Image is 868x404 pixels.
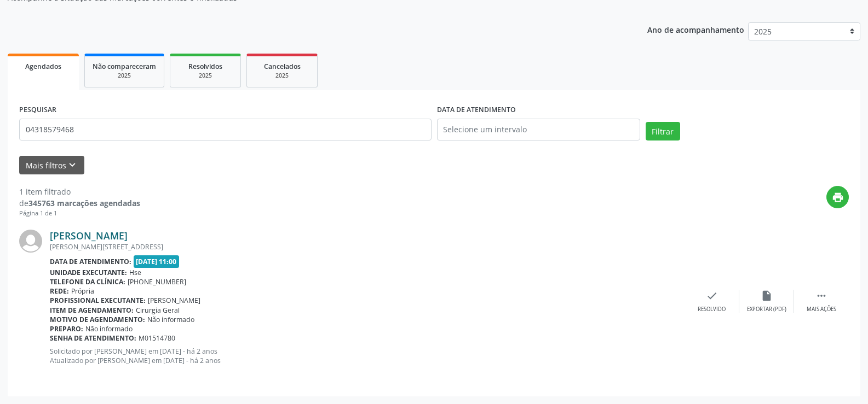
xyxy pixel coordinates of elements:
strong: 345763 marcações agendadas [28,198,140,208]
span: Não informado [85,324,133,333]
div: Exportar (PDF) [747,306,786,313]
div: Página 1 de 1 [19,209,140,218]
span: Não informado [147,315,194,324]
div: Resolvido [698,306,726,313]
button: Mais filtroskeyboard_arrow_down [19,156,84,175]
div: 1 item filtrado [19,186,140,197]
b: Unidade executante: [50,268,127,277]
button: print [826,186,849,208]
b: Item de agendamento: [50,306,134,315]
i: check [706,290,718,302]
i: print [832,191,844,203]
label: PESQUISAR [19,102,56,119]
div: 2025 [255,72,309,80]
a: [PERSON_NAME] [50,230,128,242]
span: [PHONE_NUMBER] [128,277,186,286]
i:  [815,290,827,302]
span: Própria [71,286,94,296]
div: Mais ações [807,306,836,313]
b: Rede: [50,286,69,296]
span: M01514780 [139,333,175,343]
span: Agendados [25,62,61,71]
span: Cancelados [264,62,301,71]
input: Selecione um intervalo [437,119,640,140]
p: Ano de acompanhamento [647,22,744,36]
label: DATA DE ATENDIMENTO [437,102,516,119]
span: Resolvidos [188,62,222,71]
div: [PERSON_NAME][STREET_ADDRESS] [50,242,685,251]
div: de [19,197,140,209]
span: Cirurgia Geral [136,306,180,315]
b: Preparo: [50,324,83,333]
i: keyboard_arrow_down [66,159,78,171]
img: img [19,230,42,253]
i: insert_drive_file [761,290,773,302]
p: Solicitado por [PERSON_NAME] em [DATE] - há 2 anos Atualizado por [PERSON_NAME] em [DATE] - há 2 ... [50,347,685,365]
b: Motivo de agendamento: [50,315,145,324]
button: Filtrar [646,122,680,140]
span: [PERSON_NAME] [148,296,200,305]
b: Senha de atendimento: [50,333,136,343]
span: Não compareceram [93,62,156,71]
span: Hse [129,268,141,277]
div: 2025 [178,72,233,80]
span: [DATE] 11:00 [134,255,180,268]
b: Telefone da clínica: [50,277,125,286]
div: 2025 [93,72,156,80]
b: Data de atendimento: [50,257,131,266]
input: Nome, código do beneficiário ou CPF [19,119,432,140]
b: Profissional executante: [50,296,146,305]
